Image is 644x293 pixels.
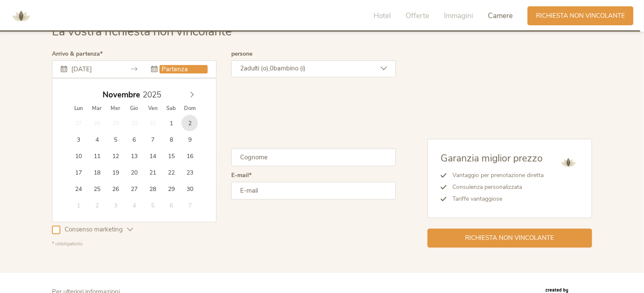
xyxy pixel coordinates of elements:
[106,106,125,111] span: Mer
[181,115,198,131] span: Novembre 2, 2025
[231,51,252,57] label: persone
[406,11,429,21] span: Offerte
[8,13,34,19] a: AMONTI & LUNARIS Wellnessresort
[126,197,142,213] span: Dicembre 4, 2025
[89,148,106,164] span: Novembre 11, 2025
[52,240,396,247] div: * obbligatorio
[465,234,555,242] span: Richiesta non vincolante
[231,148,396,166] input: Cognome
[160,65,208,73] input: Partenza
[143,106,162,111] span: Ven
[60,225,127,234] span: Consenso marketing
[107,180,124,197] span: Novembre 26, 2025
[88,106,106,111] span: Mar
[273,64,306,73] span: bambino (i)
[103,91,140,99] span: Novembre
[163,148,179,164] span: Novembre 15, 2025
[444,11,473,21] span: Immagini
[446,181,544,193] li: Consulenza personalizzata
[446,169,544,181] li: Vantaggio per prenotazione diretta
[89,197,106,213] span: Dicembre 2, 2025
[144,197,161,213] span: Dicembre 5, 2025
[126,148,142,164] span: Novembre 13, 2025
[70,131,87,148] span: Novembre 3, 2025
[244,64,270,73] span: adulti (o),
[162,106,181,111] span: Sab
[70,164,87,180] span: Novembre 17, 2025
[70,148,87,164] span: Novembre 10, 2025
[144,164,161,180] span: Novembre 21, 2025
[181,106,199,111] span: Dom
[126,115,142,131] span: Ottobre 30, 2025
[181,197,198,213] span: Dicembre 7, 2025
[52,51,103,57] label: Arrivo & partenza
[163,180,179,197] span: Novembre 29, 2025
[446,193,544,205] li: Tariffe vantaggiose
[144,180,161,197] span: Novembre 28, 2025
[69,65,117,73] input: Arrivo
[181,180,198,197] span: Novembre 30, 2025
[163,197,179,213] span: Dicembre 6, 2025
[89,131,106,148] span: Novembre 4, 2025
[144,115,161,131] span: Ottobre 31, 2025
[163,164,179,180] span: Novembre 22, 2025
[558,152,579,173] img: AMONTI & LUNARIS Wellnessresort
[89,164,106,180] span: Novembre 18, 2025
[270,64,273,73] span: 0
[144,148,161,164] span: Novembre 14, 2025
[70,197,87,213] span: Dicembre 1, 2025
[163,131,179,148] span: Novembre 8, 2025
[70,115,87,131] span: Ottobre 27, 2025
[70,180,87,197] span: Novembre 24, 2025
[163,115,179,131] span: Novembre 1, 2025
[231,182,396,199] input: E-mail
[126,164,142,180] span: Novembre 20, 2025
[107,115,124,131] span: Ottobre 29, 2025
[181,131,198,148] span: Novembre 9, 2025
[126,180,142,197] span: Novembre 27, 2025
[231,172,252,178] label: E-mail
[107,131,124,148] span: Novembre 5, 2025
[140,89,168,100] input: Year
[181,164,198,180] span: Novembre 23, 2025
[488,11,513,21] span: Camere
[89,115,106,131] span: Ottobre 28, 2025
[125,106,143,111] span: Gio
[441,152,543,165] span: Garanzia miglior prezzo
[536,11,625,20] span: Richiesta non vincolante
[89,180,106,197] span: Novembre 25, 2025
[69,106,88,111] span: Lun
[144,131,161,148] span: Novembre 7, 2025
[373,11,391,21] span: Hotel
[8,3,34,29] img: AMONTI & LUNARIS Wellnessresort
[126,131,142,148] span: Novembre 6, 2025
[181,148,198,164] span: Novembre 16, 2025
[107,164,124,180] span: Novembre 19, 2025
[107,148,124,164] span: Novembre 12, 2025
[107,197,124,213] span: Dicembre 3, 2025
[240,64,244,73] span: 2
